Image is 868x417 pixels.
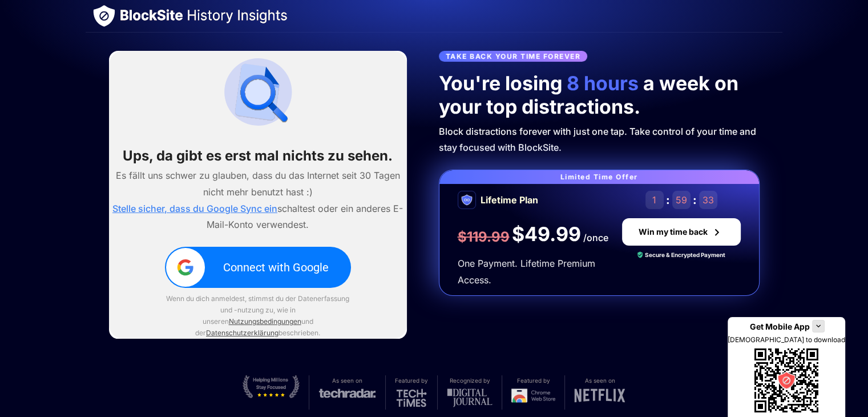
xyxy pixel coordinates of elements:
a: Datenschutzerklärung [206,328,278,337]
img: stay-focus.svg [243,375,300,398]
img: netflix.svg [574,388,625,403]
img: insights-lp-offer-logo.png [458,191,476,209]
div: 33 [699,191,717,209]
div: $49.99 [512,223,581,246]
div: : [693,193,697,207]
img: blocksite-logo-white.svg [92,5,116,27]
img: search-blue.svg [217,51,299,133]
div: Featured by [517,375,550,386]
div: Lifetime Plan [481,192,538,209]
img: chevron-right-black-insights.svg [710,225,724,239]
div: Get Mobile App [750,322,810,331]
div: Es fällt uns schwer zu glauben, dass du das Internet seit 30 Tagen nicht mehr benutzt hast :) sch... [109,167,407,233]
div: $119.99 [458,228,510,246]
span: 8 hours [562,71,643,95]
div: Block distractions forever with just one tap. Take control of your time and stay focused with Blo... [439,123,760,157]
div: One Payment. Lifetime Premium Access. [458,255,608,288]
img: techtimes.svg [396,388,427,407]
img: google-ic [176,258,195,277]
div: 1 [645,191,664,209]
div: As seen on [585,375,615,386]
div: Ups, da gibt es erst mal nichts zu sehen. [109,147,407,165]
div: [DEMOGRAPHIC_DATA] to download [728,335,845,344]
div: You're losing a week on your top distractions. [439,72,760,119]
div: : [666,193,670,207]
img: digital-journal.svg [447,388,492,407]
div: Recognized by [450,375,490,386]
img: chevron-down-black.svg [814,322,823,331]
img: techradar.svg [318,388,376,398]
img: google-chrome-store.png [511,388,555,403]
div: Take Back Your Time Forever [439,51,588,62]
img: FlyWheel_qr_code.svg [750,344,823,417]
button: google-icConnect with Google [165,247,351,288]
div: Featured by [395,375,428,386]
a: Nutzungsbedingungen [229,317,301,326]
img: blocksite-logo-white-text.svg [120,9,287,23]
div: /once [583,230,608,246]
div: 59 [672,191,691,209]
div: As seen on [332,375,362,386]
div: Limited Time Offer [439,170,759,184]
div: Secure & Encrypted Payment [645,250,725,259]
div: Connect with Google [223,260,329,274]
span: Stelle sicher, dass du Google Sync ein [112,203,277,214]
div: Wenn du dich anmeldest, stimmst du der Datenerfassung und -nutzung zu, wie in unseren und der bes... [165,293,351,339]
div: Win my time back [639,227,708,236]
img: insights-lp-checkmark-green.svg [637,251,643,258]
